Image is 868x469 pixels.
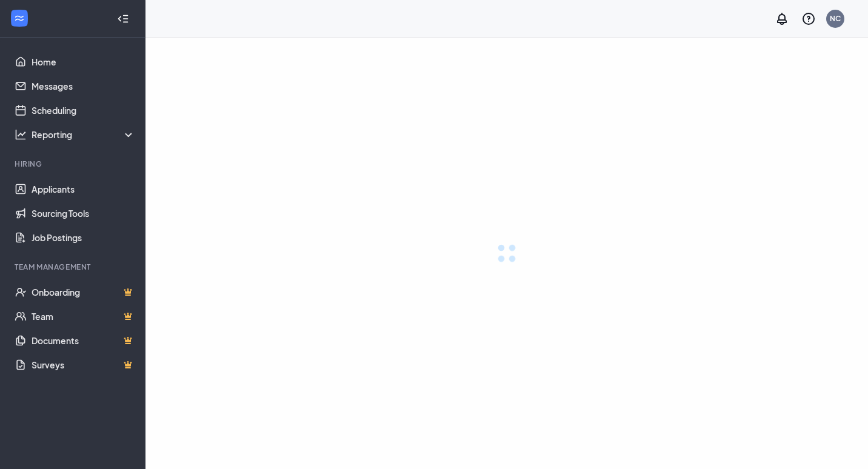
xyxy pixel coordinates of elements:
a: Scheduling [32,98,135,122]
a: Sourcing Tools [32,201,135,225]
div: Team Management [15,262,133,272]
a: SurveysCrown [32,353,135,377]
svg: Collapse [117,13,129,25]
a: DocumentsCrown [32,328,135,353]
svg: Notifications [775,12,789,26]
svg: QuestionInfo [801,12,816,26]
a: Messages [32,74,135,98]
div: Hiring [15,159,133,169]
a: TeamCrown [32,304,135,328]
a: Home [32,50,135,74]
a: Applicants [32,177,135,201]
svg: Analysis [15,128,27,141]
div: NC [830,13,841,24]
a: OnboardingCrown [32,280,135,304]
svg: WorkstreamLogo [13,12,25,24]
a: Job Postings [32,225,135,250]
div: Reporting [32,128,136,141]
